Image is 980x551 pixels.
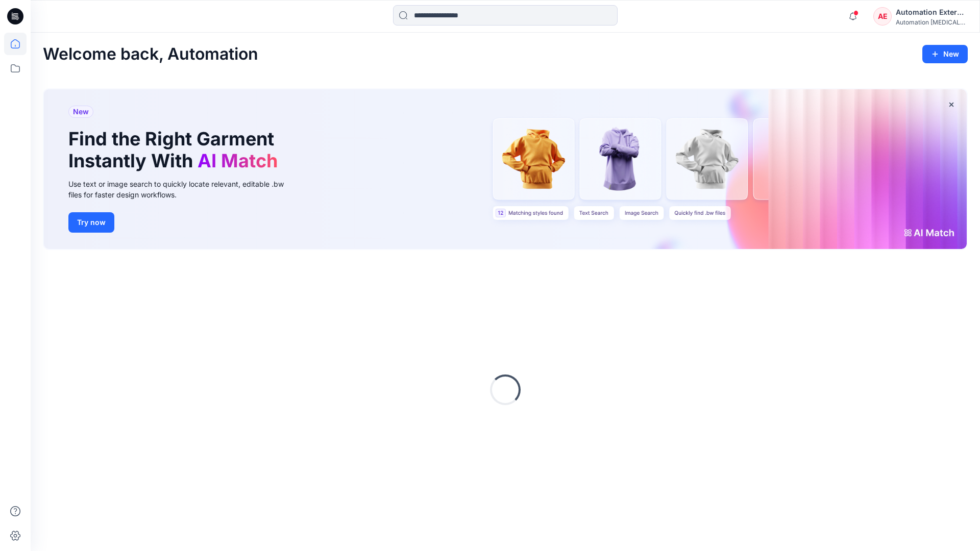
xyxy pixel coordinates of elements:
[873,7,892,26] div: AE
[896,18,967,26] div: Automation [MEDICAL_DATA]...
[922,45,968,63] button: New
[198,149,278,172] span: AI Match
[68,128,283,172] h1: Find the Right Garment Instantly With
[73,106,89,118] span: New
[68,179,298,200] div: Use text or image search to quickly locate relevant, editable .bw files for faster design workflows.
[68,212,114,233] button: Try now
[896,6,967,18] div: Automation External
[43,45,258,64] h2: Welcome back, Automation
